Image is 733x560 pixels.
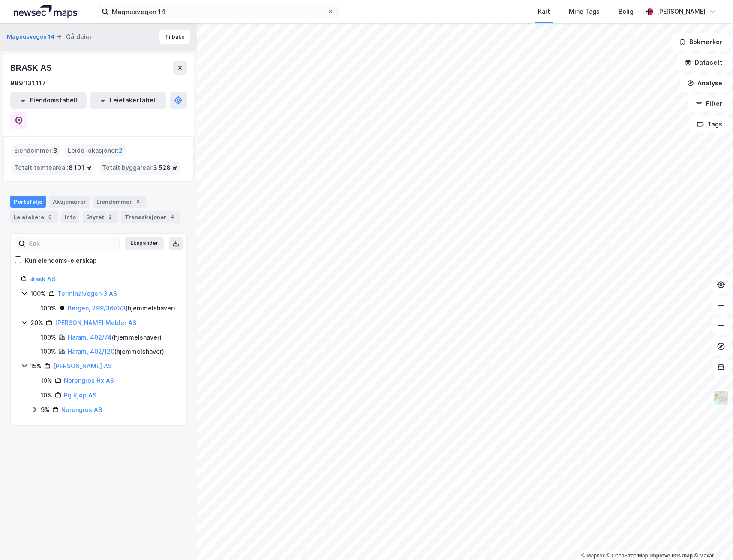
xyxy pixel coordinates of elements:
a: Norengros AS [61,406,102,413]
button: Datasett [677,54,730,71]
div: Eiendommer [93,196,146,208]
div: Kun eiendoms-eierskap [25,256,97,266]
div: 4 [168,213,177,221]
div: 10% [41,376,52,386]
img: Z [713,390,729,406]
a: OpenStreetMap [607,553,648,559]
a: [PERSON_NAME] AS [53,362,112,370]
a: Bergen, 299/36/0/3 [68,304,126,312]
a: Haram, 402/120 [68,348,114,355]
div: 15% [30,361,42,371]
img: logo.a4113a55bc3d86da70a041830d287a7e.svg [14,5,77,18]
a: Pg Kjøp AS [64,391,96,399]
input: Søk på adresse, matrikkel, gårdeiere, leietakere eller personer [108,5,327,18]
div: Totalt tomteareal : [11,161,95,175]
div: Portefølje [10,196,46,208]
div: BRASK AS [10,61,53,75]
button: Tilbake [159,30,190,44]
div: 6 [46,213,54,221]
div: Kart [538,6,550,17]
div: ( hjemmelshaver ) [68,303,175,313]
div: Eiendommer : [11,144,61,157]
button: Ekspander [125,237,164,250]
div: 100% [41,332,56,343]
span: 2 [119,145,123,156]
div: Gårdeier [66,32,92,42]
button: Analyse [680,75,730,92]
div: ( hjemmelshaver ) [68,346,164,357]
div: 3 [134,197,142,206]
button: Magnusvegen 14 [7,33,56,41]
span: 8 101 ㎡ [69,163,92,173]
div: 20% [30,318,43,328]
div: Mine Tags [569,6,600,17]
iframe: Chat Widget [690,519,733,560]
div: Bolig [619,6,634,17]
button: Tags [690,116,730,133]
div: 100% [41,346,56,357]
a: Terminalvegen 3 AS [57,290,117,297]
a: Brask AS [29,275,55,283]
div: 100% [41,303,56,313]
button: Eiendomstabell [10,92,87,109]
a: [PERSON_NAME] Møbler AS [55,319,136,326]
input: Søk [25,237,119,250]
div: 989 131 117 [10,78,46,88]
div: 10% [41,390,52,400]
div: 100% [30,289,46,299]
div: Leietakere [10,211,58,223]
div: Aksjonærer [49,196,90,208]
div: Info [61,211,79,223]
a: Improve this map [650,553,693,559]
div: 2 [106,213,114,221]
div: Styret [83,211,118,223]
div: Transaksjoner [121,211,180,223]
a: Mapbox [581,553,605,559]
span: 3 [53,145,57,156]
div: [PERSON_NAME] [657,6,706,17]
div: Totalt byggareal : [99,161,181,175]
div: 9% [41,405,50,415]
button: Leietakertabell [90,92,166,109]
div: ( hjemmelshaver ) [68,332,162,343]
button: Bokmerker [672,33,730,51]
button: Filter [688,95,730,112]
a: Norengros Hx AS [64,377,114,384]
div: Leide lokasjoner : [64,144,126,157]
a: Haram, 402/74 [68,334,112,341]
span: 3 528 ㎡ [153,163,178,173]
